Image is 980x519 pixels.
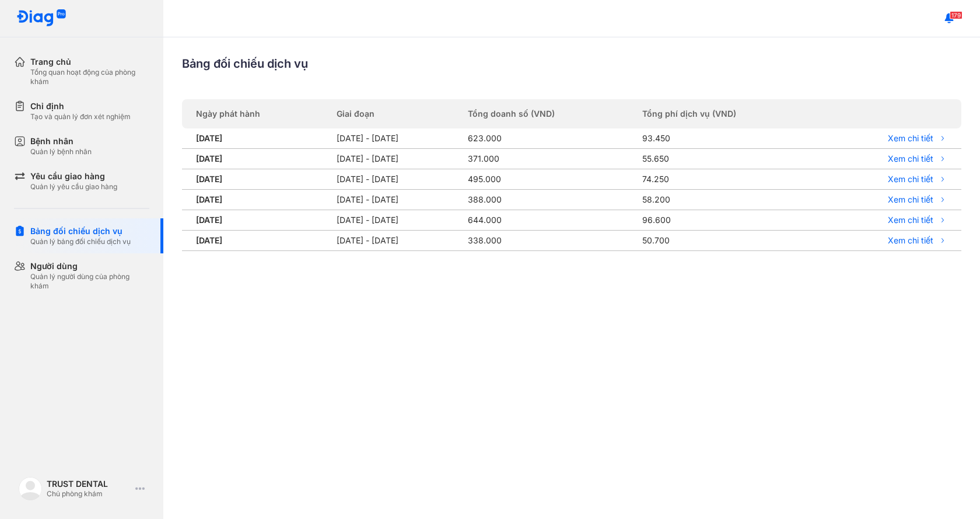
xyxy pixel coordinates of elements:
[635,128,822,149] td: 93.450
[635,149,822,169] td: 55.650
[16,9,66,27] img: logo
[938,215,947,225] img: download-icon
[330,169,461,190] td: [DATE] - [DATE]
[635,190,822,210] td: 58.200
[47,489,131,499] div: Chủ phòng khám
[829,154,947,164] a: Xem chi tiết
[461,128,635,149] td: 623.000
[938,194,947,205] img: download-icon
[19,477,42,500] img: logo
[182,169,330,190] td: [DATE]
[635,210,822,231] td: 96.600
[461,169,635,190] td: 495.000
[182,210,330,231] td: [DATE]
[182,190,330,210] td: [DATE]
[829,235,947,246] a: Xem chi tiết
[30,225,131,237] div: Bảng đối chiếu dịch vụ
[635,99,822,128] th: Tổng phí dịch vụ (VND)
[461,210,635,231] td: 644.000
[330,231,461,251] td: [DATE] - [DATE]
[330,99,461,128] th: Giai đoạn
[30,182,117,191] div: Quản lý yêu cầu giao hàng
[330,128,461,149] td: [DATE] - [DATE]
[182,231,330,251] td: [DATE]
[330,190,461,210] td: [DATE] - [DATE]
[829,215,947,225] a: Xem chi tiết
[635,231,822,251] td: 50.700
[30,272,149,291] div: Quản lý người dùng của phòng khám
[30,237,131,246] div: Quản lý bảng đối chiếu dịch vụ
[30,170,117,182] div: Yêu cầu giao hàng
[829,174,947,184] a: Xem chi tiết
[30,260,149,272] div: Người dùng
[30,68,149,86] div: Tổng quan hoạt động của phòng khám
[182,128,330,149] td: [DATE]
[829,133,947,144] a: Xem chi tiết
[635,169,822,190] td: 74.250
[950,11,963,19] span: 179
[461,190,635,210] td: 388.000
[330,149,461,169] td: [DATE] - [DATE]
[938,154,947,164] img: download-icon
[182,99,330,128] th: Ngày phát hành
[461,149,635,169] td: 371.000
[330,210,461,231] td: [DATE] - [DATE]
[182,56,961,71] div: Bảng đối chiếu dịch vụ
[461,99,635,128] th: Tổng doanh số (VND)
[30,100,131,112] div: Chỉ định
[938,133,947,144] img: download-icon
[30,147,92,156] div: Quản lý bệnh nhân
[938,235,947,246] img: download-icon
[829,194,947,205] a: Xem chi tiết
[182,149,330,169] td: [DATE]
[938,174,947,184] img: download-icon
[47,479,131,489] div: TRUST DENTAL
[30,135,92,147] div: Bệnh nhân
[30,56,149,68] div: Trang chủ
[30,112,131,121] div: Tạo và quản lý đơn xét nghiệm
[461,231,635,251] td: 338.000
